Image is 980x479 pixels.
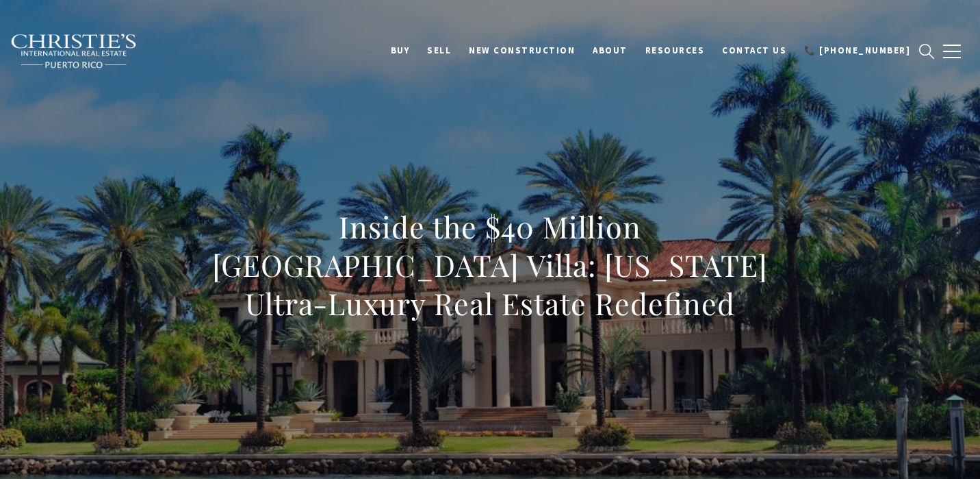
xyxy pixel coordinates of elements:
[460,38,584,64] a: New Construction
[188,208,792,323] h1: Inside the $40 Million [GEOGRAPHIC_DATA] Villa: [US_STATE] Ultra-Luxury Real Estate Redefined
[584,38,636,64] a: About
[804,45,910,56] span: 📞 [PHONE_NUMBER]
[10,34,138,69] img: Christie's International Real Estate black text logo
[382,38,419,64] a: BUY
[636,38,714,64] a: Resources
[795,38,919,64] a: 📞 [PHONE_NUMBER]
[469,45,575,56] span: New Construction
[722,45,786,56] span: Contact Us
[418,38,460,64] a: SELL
